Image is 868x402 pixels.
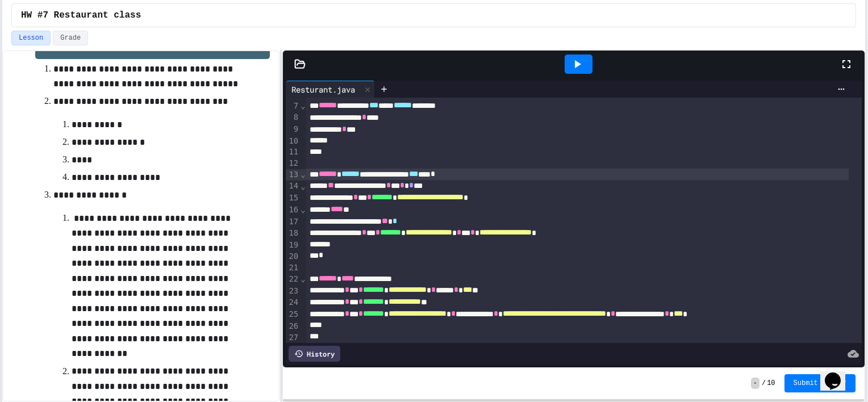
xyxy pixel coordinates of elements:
[286,228,300,240] div: 18
[11,31,51,45] button: Lesson
[794,379,847,388] span: Submit Answer
[286,216,300,228] div: 17
[820,357,857,391] iframe: chat widget
[286,192,300,204] div: 15
[286,262,300,274] div: 21
[762,379,766,388] span: /
[300,101,306,110] span: Fold line
[300,205,306,214] span: Fold line
[286,332,300,344] div: 27
[767,379,775,388] span: 10
[286,321,300,332] div: 26
[784,374,856,392] button: Submit Answer
[286,309,300,321] div: 25
[21,9,141,22] span: HW #7 Restaurant class
[286,204,300,216] div: 16
[286,81,375,98] div: Resturant.java
[286,124,300,136] div: 9
[300,274,306,283] span: Fold line
[286,101,300,112] div: 7
[300,182,306,191] span: Fold line
[289,346,340,362] div: History
[286,158,300,169] div: 12
[751,378,759,389] span: -
[286,251,300,263] div: 20
[300,170,306,179] span: Fold line
[286,169,300,181] div: 13
[286,146,300,158] div: 11
[53,31,88,45] button: Grade
[286,286,300,298] div: 23
[286,136,300,147] div: 10
[286,181,300,192] div: 14
[286,83,361,95] div: Resturant.java
[286,240,300,251] div: 19
[286,297,300,309] div: 24
[286,274,300,286] div: 22
[286,112,300,124] div: 8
